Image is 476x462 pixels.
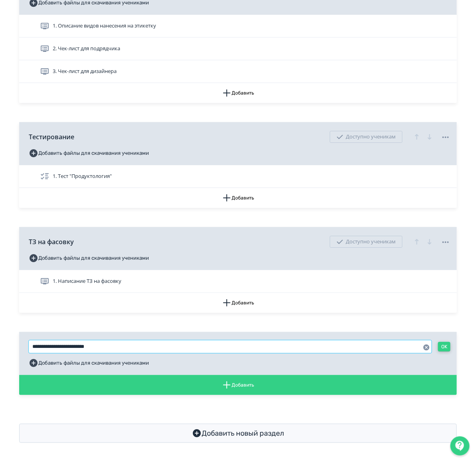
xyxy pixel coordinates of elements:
[53,22,156,30] span: 1. Описание видов нанесения на этикетку
[19,270,457,293] div: 1. Написание ТЗ на фасовку
[19,15,457,38] div: 1. Описание видов нанесения на этикетку
[19,375,457,395] button: Добавить
[19,38,457,60] div: 2. Чек-лист для подрядчика
[53,172,112,180] span: 1. Тест "Продуктология"
[19,424,457,443] button: Добавить новый раздел
[330,236,403,248] div: Доступно ученикам
[19,188,457,208] button: Добавить
[29,147,149,160] button: Добавить файлы для скачивания учениками
[19,293,457,313] button: Добавить
[19,165,457,188] div: 1. Тест "Продуктология"
[330,131,403,143] div: Доступно ученикам
[19,60,457,83] div: 3. Чек-лист для дизайнера
[29,357,149,369] button: Добавить файлы для скачивания учениками
[53,277,121,285] span: 1. Написание ТЗ на фасовку
[29,252,149,265] button: Добавить файлы для скачивания учениками
[29,132,74,142] span: Тестирование
[53,67,117,75] span: 3. Чек-лист для дизайнера
[53,45,120,53] span: 2. Чек-лист для подрядчика
[19,83,457,103] button: Добавить
[438,342,450,351] button: OK
[29,237,74,247] span: ТЗ на фасовку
